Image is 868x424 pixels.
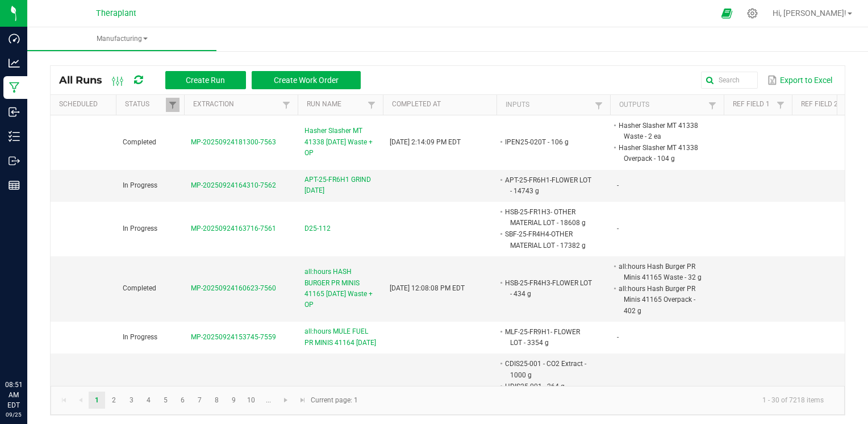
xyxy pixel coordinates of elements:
a: Completed AtSortable [392,100,492,109]
span: Completed [123,138,156,146]
p: 09/25 [5,410,22,419]
a: Go to the last page [294,392,311,409]
button: Export to Excel [765,70,835,90]
span: In Progress [123,225,157,232]
span: Go to the next page [281,396,290,405]
li: Hasher Slasher MT 41338 Waste - 2 ea [617,120,707,142]
span: Completed [123,284,156,292]
th: Outputs [610,95,724,115]
a: Page 5 [157,392,174,409]
inline-svg: Reports [9,180,20,191]
span: MP-20250924160623-7560 [191,284,276,292]
td: - [610,202,724,256]
span: Theraplant [96,9,136,18]
inline-svg: Analytics [9,57,20,69]
div: Manage settings [745,8,759,19]
a: Ref Field 1Sortable [733,100,773,109]
a: ScheduledSortable [59,100,111,109]
inline-svg: Manufacturing [9,82,20,93]
span: [DATE] 12:08:08 PM EDT [390,284,465,292]
a: Page 7 [191,392,208,409]
input: Search [701,72,758,89]
a: Page 9 [226,392,242,409]
a: Filter [592,98,606,113]
li: all:hours Hash Burger PR Minis 41165 Overpack - 402 g [617,283,707,317]
td: - [610,322,724,354]
li: SBF-25-FR4H4-OTHER MATERIAL LOT - 17382 g [503,228,593,251]
div: All Runs [59,70,369,90]
span: APT-25-FR6H1 GRIND [DATE] [304,174,376,196]
li: IPEN25-020T - 106 g [503,136,593,148]
span: Hasher Slasher MT 41338 [DATE] Waste + OP [304,126,376,159]
span: Hi, [PERSON_NAME]! [773,9,846,18]
a: Run NameSortable [307,100,364,109]
a: Filter [365,98,378,112]
li: MLF-25-FR9H1- FLOWER LOT - 3354 g [503,326,593,348]
a: Page 1 [89,392,105,409]
a: StatusSortable [125,100,165,109]
a: Filter [279,98,293,112]
span: MP-20250924181300-7563 [191,138,276,146]
span: In Progress [123,333,157,341]
span: all:hours MULE FUEL PR MINIS 41164 [DATE] [304,326,376,348]
span: all:hours HASH BURGER PR MINIS 41165 [DATE] Waste + OP [304,267,376,310]
a: Page 10 [243,392,260,409]
a: Filter [166,98,180,112]
kendo-pager: Current page: 1 [51,386,845,415]
a: Filter [774,98,787,112]
li: HSB-25-FR4H3-FLOWER LOT - 434 g [503,277,593,300]
a: Page 8 [208,392,225,409]
span: MP-20250924153745-7559 [191,333,276,341]
button: Create Work Order [252,71,361,89]
span: Go to the last page [298,396,307,405]
a: Page 2 [106,392,122,409]
inline-svg: Inventory [9,131,20,142]
a: Manufacturing [27,27,216,51]
span: Create Run [186,76,225,85]
inline-svg: Inbound [9,106,20,118]
a: Go to the next page [278,392,294,409]
li: HDIS25-001 - 264 g [503,381,593,392]
span: Open Ecommerce Menu [714,2,740,24]
span: MP-20250924163716-7561 [191,225,276,232]
span: Manufacturing [27,34,216,44]
li: HSB-25-FR1H3- OTHER MATERIAL LOT - 18608 g [503,206,593,228]
td: - [610,170,724,202]
li: all:hours Hash Burger PR Minis 41165 Waste - 32 g [617,261,707,283]
span: In Progress [123,181,157,189]
kendo-pager-info: 1 - 30 of 7218 items [365,391,833,410]
p: 08:51 AM EDT [5,380,22,410]
button: Create Run [165,71,246,89]
li: APT-25-FR6H1-FLOWER LOT - 14743 g [503,174,593,197]
a: Page 3 [123,392,140,409]
inline-svg: Dashboard [9,33,20,44]
span: MP-20250924164310-7562 [191,181,276,189]
a: Filter [706,98,719,113]
span: Create Work Order [274,76,339,85]
a: Ref Field 2Sortable [801,100,841,109]
span: D25-112 [304,223,331,234]
th: Inputs [496,95,610,115]
a: Page 4 [140,392,157,409]
a: Page 6 [174,392,191,409]
a: ExtractionSortable [193,100,279,109]
li: Hasher Slasher MT 41338 Overpack - 104 g [617,142,707,164]
iframe: Resource center [11,333,45,367]
iframe: Resource center unread badge [34,331,47,345]
inline-svg: Outbound [9,155,20,167]
li: CDIS25-001 - CO2 Extract - 1000 g [503,358,593,380]
span: [DATE] 2:14:09 PM EDT [390,138,461,146]
a: Page 11 [260,392,277,409]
